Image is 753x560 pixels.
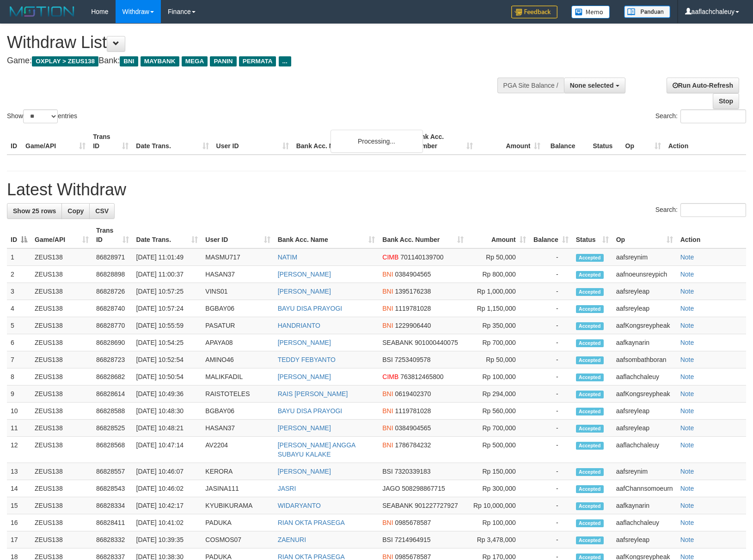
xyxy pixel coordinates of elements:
[530,403,572,420] td: -
[382,536,393,543] span: BSI
[467,480,530,497] td: Rp 300,000
[92,248,133,266] td: 86828971
[133,283,202,300] td: [DATE] 10:57:25
[576,485,604,493] span: Accepted
[680,109,746,123] input: Search:
[202,368,274,385] td: MALIKFADIL
[92,351,133,368] td: 86828723
[622,128,665,155] th: Op
[467,514,530,531] td: Rp 100,000
[680,519,694,526] a: Note
[467,222,530,248] th: Amount: activate to sort column ascending
[680,339,694,346] a: Note
[467,266,530,283] td: Rp 800,000
[31,497,92,514] td: ZEUS138
[680,468,694,475] a: Note
[278,519,345,526] a: RIAN OKTA PRASEGA
[7,514,31,531] td: 16
[278,322,320,329] a: HANDRIANTO
[7,463,31,480] td: 13
[202,334,274,351] td: APAYA08
[530,317,572,334] td: -
[7,351,31,368] td: 7
[278,339,331,346] a: [PERSON_NAME]
[31,248,92,266] td: ZEUS138
[7,480,31,497] td: 14
[382,339,413,346] span: SEABANK
[576,408,604,415] span: Accepted
[395,390,431,397] span: Copy 0619402370 to clipboard
[576,425,604,433] span: Accepted
[564,78,625,93] button: None selected
[511,6,557,18] img: Feedback.jpg
[31,463,92,480] td: ZEUS138
[530,300,572,317] td: -
[133,385,202,403] td: [DATE] 10:49:36
[133,420,202,437] td: [DATE] 10:48:21
[133,317,202,334] td: [DATE] 10:55:59
[202,463,274,480] td: KERORA
[467,300,530,317] td: Rp 1,150,000
[32,56,98,66] span: OXPLAY > ZEUS138
[680,253,694,261] a: Note
[7,531,31,548] td: 17
[278,536,306,543] a: ZAENURI
[202,420,274,437] td: HASAN37
[278,356,336,363] a: TEDDY FEBYANTO
[202,497,274,514] td: KYUBIKURAMA
[31,480,92,497] td: ZEUS138
[395,407,431,415] span: Copy 1119781028 to clipboard
[31,222,92,248] th: Game/API: activate to sort column ascending
[132,128,212,155] th: Date Trans.
[293,128,409,155] th: Bank Acc. Name
[31,266,92,283] td: ZEUS138
[7,420,31,437] td: 11
[278,407,343,415] a: BAYU DISA PRAYOGI
[61,203,90,219] a: Copy
[402,485,445,492] span: Copy 508298867715 to clipboard
[680,441,694,449] a: Note
[31,385,92,403] td: ZEUS138
[7,334,31,351] td: 6
[467,351,530,368] td: Rp 50,000
[680,536,694,543] a: Note
[31,351,92,368] td: ZEUS138
[278,271,331,278] a: [PERSON_NAME]
[23,109,58,123] select: Showentries
[624,6,670,18] img: panduan.png
[31,420,92,437] td: ZEUS138
[382,322,393,329] span: BNI
[7,181,746,199] h1: Latest Withdraw
[202,300,274,317] td: BGBAY06
[7,109,77,123] label: Show entries
[141,56,179,66] span: MAYBANK
[530,463,572,480] td: -
[576,442,604,450] span: Accepted
[92,385,133,403] td: 86828614
[612,300,677,317] td: aafsreyleap
[202,283,274,300] td: VINS01
[202,480,274,497] td: JASINA111
[576,519,604,527] span: Accepted
[31,368,92,385] td: ZEUS138
[589,128,621,155] th: Status
[467,248,530,266] td: Rp 50,000
[680,502,694,509] a: Note
[530,368,572,385] td: -
[133,403,202,420] td: [DATE] 10:48:30
[612,514,677,531] td: aaflachchaleuy
[576,356,604,364] span: Accepted
[202,385,274,403] td: RAISTOTELES
[133,480,202,497] td: [DATE] 10:46:02
[467,334,530,351] td: Rp 700,000
[576,305,604,313] span: Accepted
[95,207,109,215] span: CSV
[409,128,477,155] th: Bank Acc. Number
[530,334,572,351] td: -
[612,420,677,437] td: aafsreyleap
[133,334,202,351] td: [DATE] 10:54:25
[278,424,331,432] a: [PERSON_NAME]
[331,130,423,153] div: Processing...
[382,468,393,475] span: BSI
[382,502,413,509] span: SEABANK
